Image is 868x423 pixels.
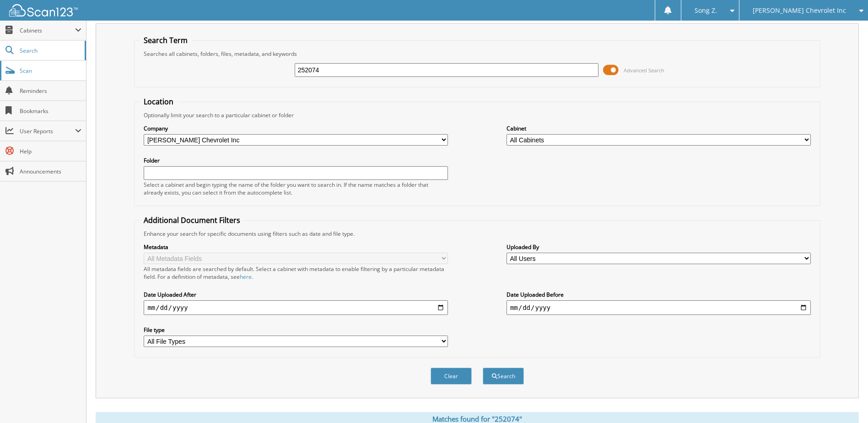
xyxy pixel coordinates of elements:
[20,27,75,34] span: Cabinets
[20,107,81,115] span: Bookmarks
[20,127,75,135] span: User Reports
[507,300,811,315] input: end
[9,4,78,16] img: scan123-logo-white.svg
[20,87,81,95] span: Reminders
[624,67,664,74] span: Advanced Search
[507,125,811,132] label: Cabinet
[144,157,448,164] label: Folder
[139,111,815,119] div: Optionally limit your search to a particular cabinet or folder
[139,230,815,238] div: Enhance your search for specific documents using filters such as date and file type.
[139,215,245,225] legend: Additional Document Filters
[144,265,448,281] div: All metadata fields are searched by default. Select a cabinet with metadata to enable filtering b...
[139,97,178,107] legend: Location
[507,291,811,298] label: Date Uploaded Before
[139,50,815,58] div: Searches all cabinets, folders, files, metadata, and keywords
[240,273,252,281] a: here
[507,243,811,251] label: Uploaded By
[431,368,472,385] button: Clear
[139,35,192,45] legend: Search Term
[144,243,448,251] label: Metadata
[144,125,448,132] label: Company
[20,47,80,54] span: Search
[20,168,81,175] span: Announcements
[483,368,524,385] button: Search
[144,181,448,196] div: Select a cabinet and begin typing the name of the folder you want to search in. If the name match...
[144,300,448,315] input: start
[144,326,448,334] label: File type
[20,147,81,155] span: Help
[695,8,717,13] span: Song Z.
[753,8,846,13] span: [PERSON_NAME] Chevrolet Inc
[144,291,448,298] label: Date Uploaded After
[20,67,81,75] span: Scan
